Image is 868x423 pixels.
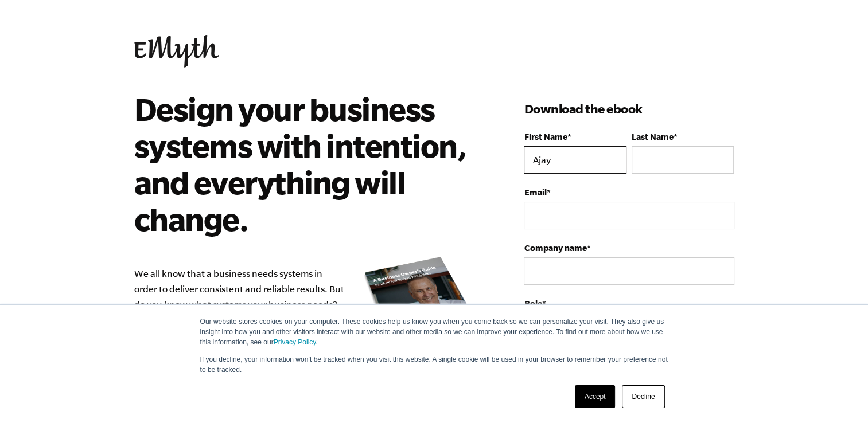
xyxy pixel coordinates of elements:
span: Company name [524,243,586,253]
span: First Name [524,132,567,142]
a: Decline [622,385,664,408]
img: new_roadmap_cover_093019 [363,256,489,373]
a: Accept [575,385,616,408]
span: Role [524,299,542,308]
a: Privacy Policy [274,338,316,346]
img: EMyth [134,35,219,68]
h2: Design your business systems with intention, and everything will change. [134,91,473,237]
h3: Download the ebook [524,100,734,118]
p: Our website stores cookies on your computer. These cookies help us know you when you come back so... [200,316,668,347]
p: If you decline, your information won’t be tracked when you visit this website. A single cookie wi... [200,354,668,375]
span: Last Name [632,132,674,142]
span: Email [524,187,546,197]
